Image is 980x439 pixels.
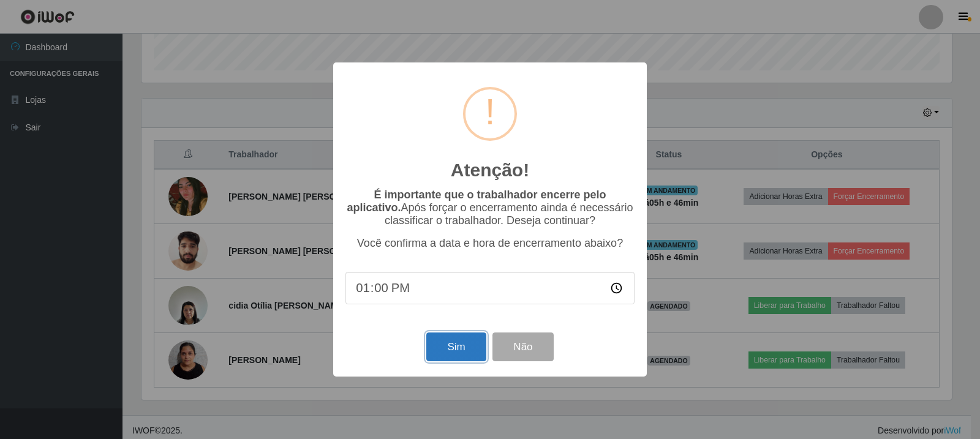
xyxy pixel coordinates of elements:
h2: Atenção! [451,159,529,181]
button: Não [492,332,553,361]
button: Sim [426,332,486,361]
p: Você confirma a data e hora de encerramento abaixo? [345,237,635,250]
b: É importante que o trabalhador encerre pelo aplicativo. [347,189,606,214]
p: Após forçar o encerramento ainda é necessário classificar o trabalhador. Deseja continuar? [345,189,635,227]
